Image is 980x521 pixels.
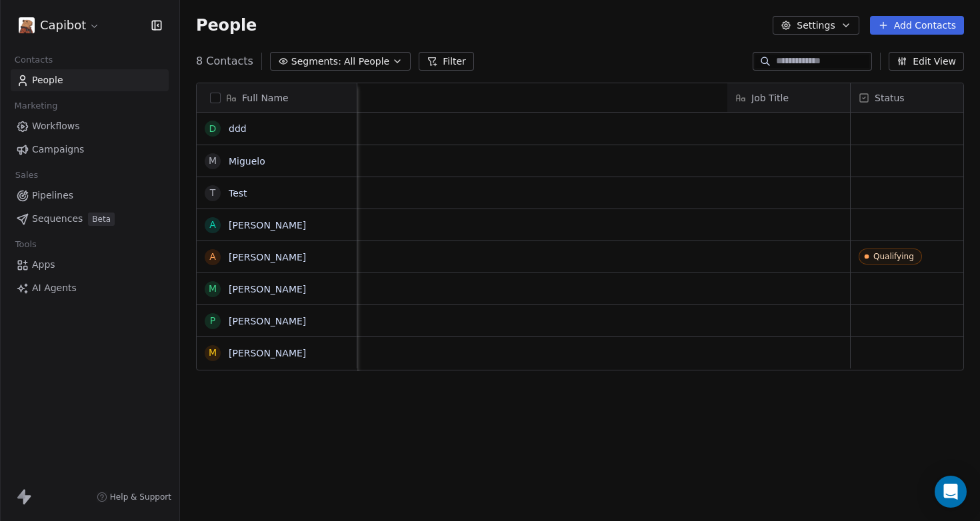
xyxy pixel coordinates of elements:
[197,113,357,510] div: grid
[32,73,63,87] span: People
[229,123,247,134] a: ddd
[88,213,115,226] span: Beta
[16,14,103,37] button: Capibot
[11,139,169,161] a: Campaigns
[209,122,217,136] div: d
[209,218,216,232] div: A
[344,55,389,69] span: All People
[32,119,80,133] span: Workflows
[870,16,964,35] button: Add Contacts
[196,15,257,35] span: People
[32,281,77,295] span: AI Agents
[11,277,169,299] a: AI Agents
[196,53,253,69] span: 8 Contacts
[291,55,341,69] span: Segments:
[9,235,42,255] span: Tools
[32,258,55,272] span: Apps
[32,143,84,157] span: Campaigns
[873,252,914,261] div: Qualifying
[229,348,306,358] a: [PERSON_NAME]
[210,186,216,200] div: T
[229,316,306,326] a: [PERSON_NAME]
[11,254,169,276] a: Apps
[9,165,44,185] span: Sales
[751,91,789,105] span: Job Title
[19,17,35,33] img: u1872667161_A_friendly_capybara_head_in_profile_view_wearing__decba940-b060-4741-9974-4064764d5f1...
[229,252,306,262] a: [PERSON_NAME]
[209,346,217,360] div: M
[9,96,63,116] span: Marketing
[197,83,357,112] div: Full Name
[97,492,171,502] a: Help & Support
[9,50,59,70] span: Contacts
[110,492,171,502] span: Help & Support
[209,282,217,296] div: M
[209,250,216,264] div: A
[229,284,306,294] a: [PERSON_NAME]
[11,115,169,137] a: Workflows
[935,476,967,508] div: Open Intercom Messenger
[242,91,289,105] span: Full Name
[11,208,169,230] a: SequencesBeta
[889,52,964,71] button: Edit View
[229,156,265,167] a: Miguelo
[229,188,247,199] a: Test
[32,189,73,203] span: Pipelines
[419,52,474,71] button: Filter
[727,83,850,112] div: Job Title
[32,212,83,226] span: Sequences
[210,314,215,328] div: P
[209,154,217,168] div: M
[11,69,169,91] a: People
[851,83,973,112] div: Status
[875,91,905,105] span: Status
[40,17,86,34] span: Capibot
[11,185,169,207] a: Pipelines
[229,220,306,231] a: [PERSON_NAME]
[773,16,859,35] button: Settings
